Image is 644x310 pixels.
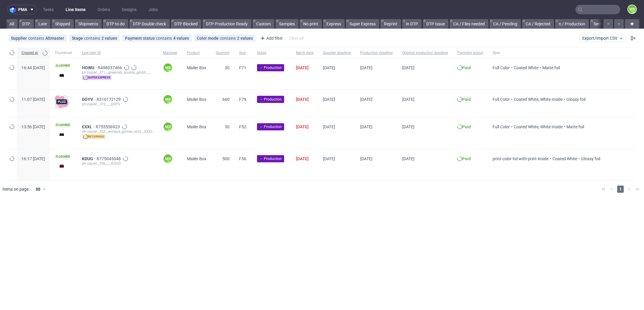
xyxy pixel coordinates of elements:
[402,50,448,55] span: Original production deadline
[32,185,43,193] div: 30
[55,162,69,170] img: version_two_editor_design
[542,65,560,70] span: Matte foil
[360,50,393,55] span: Production deadline
[462,156,471,161] span: Paid
[296,97,309,102] span: [DATE]
[28,36,45,41] span: contains
[96,124,121,129] a: R755556923
[84,36,101,41] span: contains
[82,70,154,75] div: ph-zapier__f71__greenreb_austria_gmbh__HOWU
[323,65,335,70] span: [DATE]
[18,7,27,12] span: pma
[82,50,154,55] span: Line item ID
[82,156,97,161] a: KDUG
[82,124,96,129] span: EXXL
[145,5,161,14] a: Jobs
[197,36,220,41] span: Color mode
[2,186,30,192] span: Items on page:
[222,97,230,102] span: 660
[457,50,483,55] span: Payment status
[566,124,584,129] span: Matte foil
[360,156,372,161] span: [DATE]
[97,156,122,161] span: R775045048
[493,97,510,102] span: Full Color
[402,97,414,102] span: [DATE]
[103,19,128,29] a: DTP to do
[257,50,287,55] span: Stage
[82,161,154,166] div: ph-zapier__f56____KDUG
[580,35,626,42] button: Export/Import CSV
[493,124,510,129] span: Full Color
[577,156,581,161] span: •
[225,124,230,129] span: 30
[55,130,69,138] img: version_two_editor_design
[75,19,102,29] a: Shipments
[237,36,253,41] div: 2 values
[617,186,624,193] span: 1
[21,156,45,161] span: 16:17 [DATE]
[55,71,69,79] img: version_two_editor_design
[514,65,538,70] span: Coated White
[296,124,309,129] span: [DATE]
[21,50,40,55] span: Created at
[164,155,172,163] figcaption: MS
[493,65,510,70] span: Full Color
[259,124,282,129] span: → Production
[187,97,206,102] span: Mailer Box
[514,124,563,129] span: Coated White, White Inside
[187,65,206,70] span: Mailer Box
[173,36,189,41] div: 4 values
[296,65,309,70] span: [DATE]
[82,97,97,102] a: DOYV
[7,5,37,14] button: pma
[225,65,230,70] span: 30
[493,50,600,55] span: Spec
[39,5,57,14] a: Tasks
[171,19,201,29] a: DTP Blocked
[259,65,282,70] span: → Production
[259,97,282,102] span: → Production
[549,156,552,161] span: •
[402,156,414,161] span: [DATE]
[55,50,72,55] span: Thumbnail
[98,65,123,70] a: R498037466
[187,124,206,129] span: Mailer Box
[222,156,230,161] span: 500
[72,36,84,41] span: Stage
[45,36,64,41] div: Altmaster
[21,97,45,102] span: 11:07 [DATE]
[21,65,45,70] span: 16:44 [DATE]
[164,95,172,104] figcaption: MS
[566,97,586,102] span: Glossy foil
[82,75,112,80] span: super express
[220,36,237,41] span: contains
[101,36,117,41] div: 2 values
[55,63,71,68] span: Locked
[380,19,401,29] a: Reprint
[522,19,554,29] a: CA / Rejected
[82,65,98,70] a: HOWU
[628,5,636,13] figcaption: MS
[129,19,170,29] a: DTP Double check
[360,97,372,102] span: [DATE]
[216,50,230,55] span: Quantity
[6,19,18,29] a: All
[296,50,313,55] span: Batch date
[97,97,122,102] a: R316172129
[514,97,563,102] span: Coated White, White Inside
[82,134,106,139] span: returning
[202,19,251,29] a: DTP Production Ready
[402,65,414,70] span: [DATE]
[323,124,335,129] span: [DATE]
[510,124,514,129] span: •
[275,19,298,29] a: Samples
[538,65,542,70] span: •
[10,6,18,13] img: logo
[187,50,206,55] span: Product
[82,102,154,107] div: ph-zapier__f79____DOYV
[164,64,172,72] figcaption: MS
